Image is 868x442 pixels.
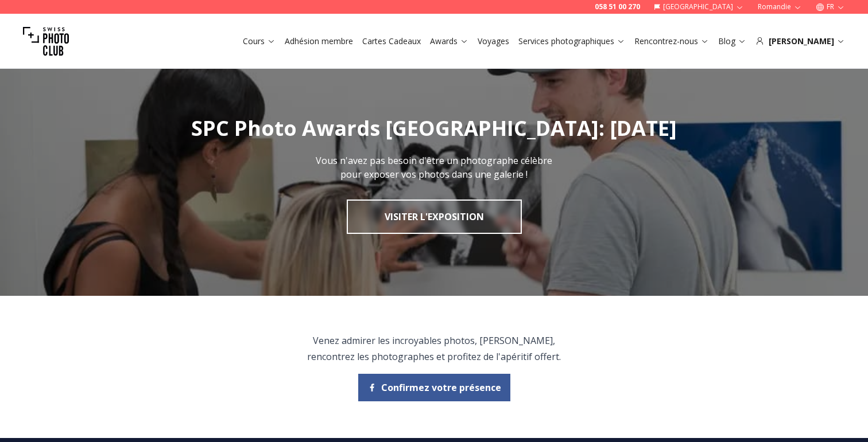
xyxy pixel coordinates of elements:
[362,36,421,47] a: Cartes Cadeaux
[714,33,751,49] button: Blog
[358,33,425,49] button: Cartes Cadeaux
[634,36,709,47] a: Rencontrez-nous
[595,2,640,11] a: 058 51 00 270
[285,36,353,47] a: Adhésion membre
[630,33,714,49] button: Rencontrez-nous
[755,36,845,47] div: [PERSON_NAME]
[718,36,746,47] a: Blog
[305,154,563,181] p: Vous n'avez pas besoin d'être un photographe célèbre pour exposer vos photos dans une galerie !
[303,333,565,365] p: Venez admirer les incroyables photos, [PERSON_NAME], rencontrez les photographes et profitez de l...
[243,36,276,47] a: Cours
[478,36,509,47] a: Voyages
[347,200,522,234] a: Visiter l'exposition
[473,33,514,49] button: Voyages
[358,374,510,401] button: Confirmez votre présence
[280,33,358,49] button: Adhésion membre
[381,381,501,394] span: Confirmez votre présence
[23,18,69,64] img: Swiss photo club
[514,33,630,49] button: Services photographiques
[518,36,625,47] a: Services photographiques
[425,33,473,49] button: Awards
[238,33,280,49] button: Cours
[430,36,468,47] a: Awards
